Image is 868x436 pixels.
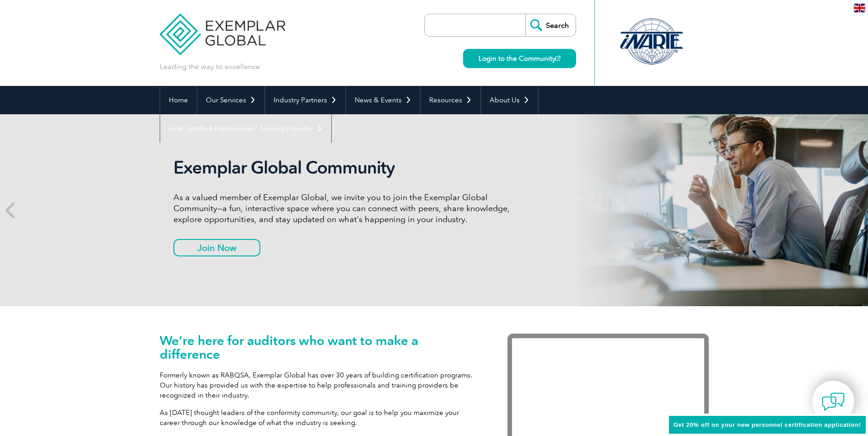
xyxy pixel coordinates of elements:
img: contact-chat.png [822,390,845,413]
a: Join Now [173,239,260,256]
img: open_square.png [555,56,561,61]
img: en [854,4,865,12]
a: Find Certified Professional / Training Provider [160,114,331,143]
a: Login to the Community [463,49,576,68]
a: Industry Partners [265,86,345,114]
input: Search [525,14,576,36]
a: About Us [481,86,538,114]
p: Leading the way to excellence [160,62,260,72]
p: As a valued member of Exemplar Global, we invite you to join the Exemplar Global Community—a fun,... [173,192,517,225]
a: Home [160,86,197,114]
a: News & Events [346,86,420,114]
a: Our Services [197,86,264,114]
h2: Exemplar Global Community [173,157,517,178]
a: Resources [421,86,480,114]
p: Formerly known as RABQSA, Exemplar Global has over 30 years of building certification programs. O... [160,370,480,400]
h1: We’re here for auditors who want to make a difference [160,334,480,361]
p: As [DATE] thought leaders of the conformity community, our goal is to help you maximize your care... [160,408,480,428]
span: Get 20% off on your new personnel certification application! [674,421,861,428]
